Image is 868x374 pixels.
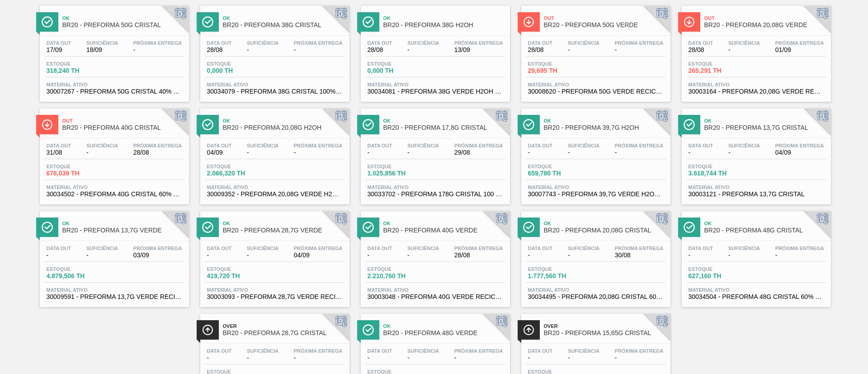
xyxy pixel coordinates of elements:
[689,88,824,95] span: 30003164 - PREFORMA 20,08G VERDE RECICLADA
[615,149,664,156] span: -
[368,88,503,95] span: 30034081 - PREFORMA 38G VERDE H2OH RECICLADA
[247,355,278,361] span: -
[528,143,553,148] span: Data out
[247,40,278,46] span: Suficiência
[47,170,110,177] span: 676,039 TH
[704,22,826,28] span: BR20 - PREFORMA 20,08G VERDE
[368,294,503,300] span: 30003048 - PREFORMA 40G VERDE RECICLADA
[47,47,71,53] span: 17/09
[528,61,591,66] span: Estoque
[368,287,503,293] span: Material ativo
[689,164,752,169] span: Estoque
[33,204,193,307] a: ÍconeOkBR20 - PREFORMA 13,7G VERDEData out-Suficiência-Próxima Entrega03/09Estoque4.879,506 THMat...
[368,355,392,361] span: -
[207,185,343,190] span: Material ativo
[47,61,110,66] span: Estoque
[689,61,752,66] span: Estoque
[223,15,345,21] span: Ok
[247,149,278,156] span: -
[407,246,439,251] span: Suficiência
[689,266,752,272] span: Estoque
[42,16,53,28] img: Ícone
[247,246,278,251] span: Suficiência
[368,149,392,156] span: -
[528,67,591,74] span: 29,695 TH
[207,266,270,272] span: Estoque
[689,287,824,293] span: Material ativo
[407,149,439,156] span: -
[47,82,182,87] span: Material ativo
[689,40,713,46] span: Data out
[728,40,760,46] span: Suficiência
[207,294,343,300] span: 30003093 - PREFORMA 28,7G VERDE RECICLADA
[528,355,553,361] span: -
[86,149,118,156] span: -
[528,164,591,169] span: Estoque
[223,323,345,329] span: Over
[207,82,343,87] span: Material ativo
[47,246,71,251] span: Data out
[294,149,343,156] span: -
[42,222,53,233] img: Ícone
[368,164,431,169] span: Estoque
[133,149,182,156] span: 28/08
[294,252,343,259] span: 04/09
[133,47,182,53] span: -
[47,40,71,46] span: Data out
[133,143,182,148] span: Próxima Entrega
[42,119,53,130] img: Ícone
[363,324,374,336] img: Ícone
[544,15,666,21] span: Out
[207,170,270,177] span: 2.066,320 TH
[207,164,270,169] span: Estoque
[568,40,599,46] span: Suficiência
[86,47,118,53] span: 18/09
[193,204,354,307] a: ÍconeOkBR20 - PREFORMA 28,7G VERDEData out-Suficiência-Próxima Entrega04/09Estoque419,720 THMater...
[368,61,431,66] span: Estoque
[47,185,182,190] span: Material ativo
[62,221,184,226] span: Ok
[407,252,439,259] span: -
[368,82,503,87] span: Material ativo
[775,47,824,53] span: 01/09
[528,170,591,177] span: 659,780 TH
[62,124,184,131] span: BR20 - PREFORMA 40G CRISTAL
[528,185,664,190] span: Material ativo
[62,227,184,234] span: BR20 - PREFORMA 13,7G VERDE
[728,252,760,259] span: -
[247,252,278,259] span: -
[675,204,835,307] a: ÍconeOkBR20 - PREFORMA 48G CRISTALData out-Suficiência-Próxima Entrega-Estoque627,160 THMaterial ...
[775,40,824,46] span: Próxima Entrega
[407,40,439,46] span: Suficiência
[523,119,534,130] img: Ícone
[528,294,664,300] span: 30034495 - PREFORMA 20,08G CRISTAL 60% REC
[207,287,343,293] span: Material ativo
[368,67,431,74] span: 0,000 TH
[207,348,232,354] span: Data out
[689,47,713,53] span: 28/08
[528,273,591,279] span: 1.777,560 TH
[368,170,431,177] span: 1.025,856 TH
[568,246,599,251] span: Suficiência
[368,246,392,251] span: Data out
[568,252,599,259] span: -
[454,40,503,46] span: Próxima Entrega
[684,222,695,233] img: Ícone
[223,330,345,336] span: BR20 - PREFORMA 28,7G CRISTAL
[207,143,232,148] span: Data out
[775,246,824,251] span: Próxima Entrega
[368,252,392,259] span: -
[47,273,110,279] span: 4.879,506 TH
[454,246,503,251] span: Próxima Entrega
[568,143,599,148] span: Suficiência
[728,47,760,53] span: -
[528,191,664,198] span: 30007743 - PREFORMA 39,7G VERDE H2OH RECICLADA
[528,82,664,87] span: Material ativo
[615,47,664,53] span: -
[133,246,182,251] span: Próxima Entrega
[247,47,278,53] span: -
[207,61,270,66] span: Estoque
[544,124,666,131] span: BR20 - PREFORMA 39,7G H2OH
[383,22,505,28] span: BR20 - PREFORMA 38G H2OH
[454,348,503,354] span: Próxima Entrega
